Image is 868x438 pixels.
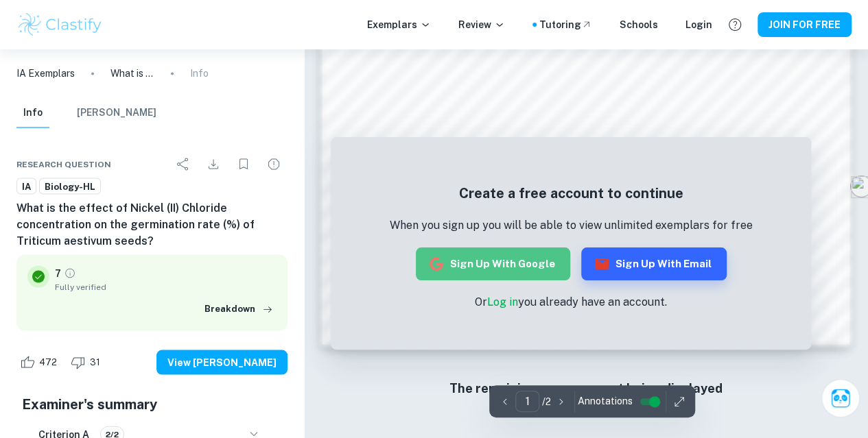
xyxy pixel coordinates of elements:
a: IA [16,178,36,195]
a: Grade fully verified [64,267,76,279]
h6: The remaining pages are not being displayed [350,378,822,398]
button: Help and Feedback [723,13,747,36]
button: Ask Clai [821,379,860,417]
a: Login [685,17,712,32]
span: 472 [32,355,64,369]
button: [PERSON_NAME] [77,98,156,128]
a: Tutoring [539,17,592,32]
button: Info [16,98,49,128]
div: Bookmark [230,150,257,178]
span: Biology-HL [40,180,100,193]
div: Report issue [260,150,288,178]
button: View [PERSON_NAME] [156,350,288,374]
div: Dislike [67,351,108,373]
a: IA Exemplars [16,66,75,81]
div: Like [16,351,64,373]
div: Download [200,150,227,178]
p: Exemplars [367,17,431,32]
span: Fully verified [55,280,277,293]
a: Log in [487,295,518,308]
p: Info [190,66,209,81]
p: Or you already have an account. [390,294,753,311]
button: Sign up with Email [581,247,727,280]
span: 31 [82,355,108,369]
h5: Examiner's summary [22,393,282,414]
a: Biology-HL [39,178,101,195]
button: Sign up with Google [416,247,570,280]
div: Share [169,150,197,178]
p: 7 [55,265,61,280]
h5: Create a free account to continue [390,183,753,204]
span: Annotations [578,394,633,409]
span: IA [17,180,36,193]
a: Schools [620,17,658,32]
span: Research question [16,158,111,170]
button: Breakdown [201,298,277,319]
p: What is the effect of Nickel (II) Chloride concentration on the germination rate (%) of Triticum ... [110,66,154,81]
p: / 2 [542,394,551,409]
img: Clastify logo [16,11,104,38]
p: When you sign up you will be able to view unlimited exemplars for free [390,217,753,234]
p: Review [458,17,505,32]
button: JOIN FOR FREE [758,12,852,37]
h6: What is the effect of Nickel (II) Chloride concentration on the germination rate (%) of Triticum ... [16,199,288,249]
